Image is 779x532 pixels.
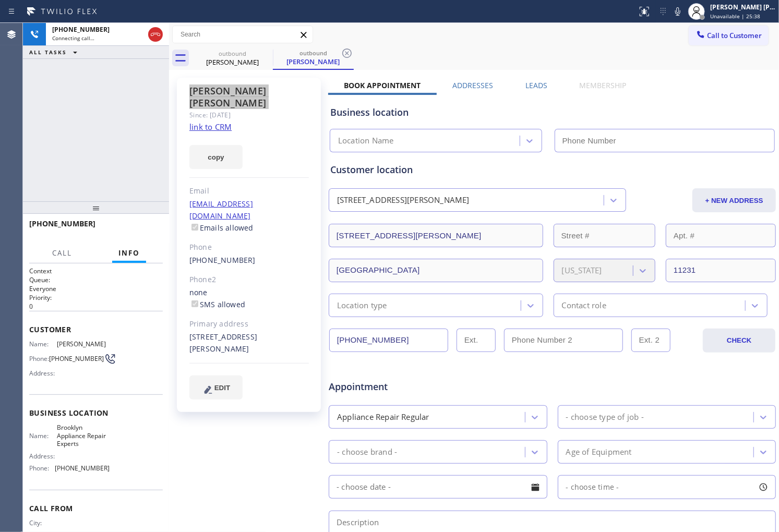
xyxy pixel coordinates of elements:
label: Membership [579,80,626,90]
div: [PERSON_NAME] [274,57,353,66]
span: Info [118,248,140,258]
input: ZIP [666,259,776,282]
span: Unavailable | 25:38 [710,13,760,20]
input: Emails allowed [191,224,198,231]
a: [PHONE_NUMBER] [189,255,256,265]
span: Call to Customer [707,31,762,40]
input: Search [173,26,313,43]
input: Phone Number 2 [504,329,623,352]
div: Phone [189,241,309,253]
span: Phone: [29,464,55,472]
span: Name: [29,432,57,440]
div: none [189,287,309,311]
label: SMS allowed [189,299,245,309]
div: - choose type of job - [566,411,644,423]
input: Street # [554,224,655,247]
a: [EMAIL_ADDRESS][DOMAIN_NAME] [189,199,253,221]
div: Dawn Mccray [274,46,353,69]
span: Phone: [29,355,49,362]
input: Phone Number [329,329,448,352]
span: Call [52,248,72,258]
div: Since: [DATE] [189,109,309,121]
label: Leads [525,80,547,90]
span: Call From [29,503,163,513]
button: EDIT [189,376,243,400]
label: Book Appointment [344,80,421,90]
div: [PERSON_NAME] [193,57,272,67]
div: - choose brand - [337,446,397,458]
input: Ext. [457,329,496,352]
input: SMS allowed [191,300,198,307]
button: Mute [670,4,685,19]
span: [PERSON_NAME] [57,340,109,348]
h1: Context [29,267,163,275]
div: Customer location [330,163,774,177]
div: [PERSON_NAME] [PERSON_NAME] [710,3,776,11]
span: [PHONE_NUMBER] [55,464,110,472]
span: Name: [29,340,57,348]
label: Addresses [453,80,494,90]
button: ALL TASKS [23,46,88,58]
span: ALL TASKS [29,49,67,56]
label: Emails allowed [189,223,254,233]
button: Info [112,243,146,263]
h2: Priority: [29,293,163,302]
div: Contact role [562,299,606,311]
a: link to CRM [189,122,232,132]
div: Appliance Repair Regular [337,411,429,423]
div: [STREET_ADDRESS][PERSON_NAME] [189,331,309,355]
h2: Queue: [29,275,163,284]
span: [PHONE_NUMBER] [49,355,104,362]
span: Business location [29,408,163,418]
div: Business location [330,105,774,119]
p: 0 [29,302,163,311]
input: Ext. 2 [631,329,670,352]
div: Email [189,185,309,197]
button: Call [46,243,78,263]
button: Call to Customer [689,26,769,45]
button: CHECK [703,329,775,353]
div: Phone2 [189,274,309,286]
span: Connecting call… [52,34,94,42]
div: outbound [274,49,353,57]
span: City: [29,519,57,527]
div: [STREET_ADDRESS][PERSON_NAME] [337,195,470,207]
span: Brooklyn Appliance Repair Experts [57,424,109,448]
span: Customer [29,324,163,334]
span: EDIT [214,384,230,392]
div: Location type [337,299,387,311]
button: Hang up [148,27,163,42]
input: - choose date - [329,475,547,499]
input: City [329,259,543,282]
span: Address: [29,452,57,460]
div: Location Name [338,135,394,147]
span: Address: [29,369,57,377]
button: copy [189,145,243,169]
div: outbound [193,50,272,57]
input: Address [329,224,543,247]
span: Appointment [329,380,476,394]
p: Everyone [29,284,163,293]
input: Apt. # [666,224,776,247]
button: + NEW ADDRESS [692,188,776,212]
div: Primary address [189,318,309,330]
span: [PHONE_NUMBER] [29,219,95,228]
div: Dawn Mccray [193,46,272,70]
div: Age of Equipment [566,446,632,458]
div: [PERSON_NAME] [PERSON_NAME] [189,85,309,109]
span: - choose time - [566,482,619,492]
span: [PHONE_NUMBER] [52,25,110,34]
input: Phone Number [555,129,775,152]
